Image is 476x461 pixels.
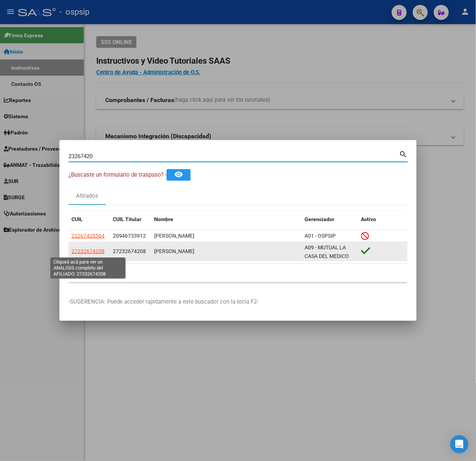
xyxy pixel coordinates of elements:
[113,233,146,239] span: 20946733912
[68,298,408,306] p: -SUGERENCIA: Puede acceder rapidamente a este buscador con la tecla F2-
[68,211,110,227] datatable-header-cell: CUIL
[151,211,302,227] datatable-header-cell: Nombre
[154,247,299,256] div: [PERSON_NAME]
[113,216,141,222] span: CUIL Titular
[305,244,349,259] span: A09 - MUTUAL LA CASA DEL MEDICO
[71,248,105,254] span: 27232674208
[113,248,146,254] span: 27232674208
[68,264,408,282] div: 2 total
[71,216,83,222] span: CUIL
[154,232,299,240] div: [PERSON_NAME]
[71,233,105,239] span: 23267420564
[305,216,334,222] span: Gerenciador
[110,211,151,227] datatable-header-cell: CUIL Titular
[302,211,358,227] datatable-header-cell: Gerenciador
[361,216,376,222] span: Activo
[174,170,183,179] mat-icon: remove_red_eye
[305,233,336,239] span: A01 - OSPSIP
[358,211,408,227] datatable-header-cell: Activo
[399,149,408,158] mat-icon: search
[76,192,99,200] div: Afiliados
[154,216,173,222] span: Nombre
[450,435,468,453] div: Open Intercom Messenger
[68,171,167,178] span: ¿Buscaste un formulario de traspaso? -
